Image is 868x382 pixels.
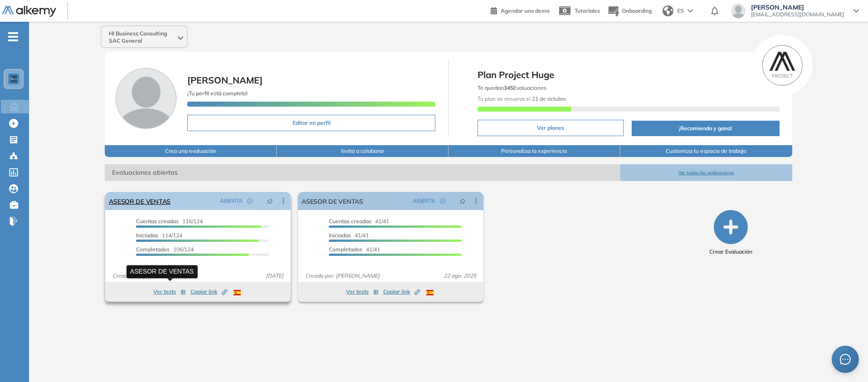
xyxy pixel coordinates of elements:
[751,11,844,18] span: [EMAIL_ADDRESS][DOMAIN_NAME]
[478,95,566,102] span: Tu plan se renueva el
[620,145,792,157] button: Customiza tu espacio de trabajo
[329,218,389,225] span: 41/41
[262,272,287,280] span: [DATE]
[459,197,466,205] span: pushpin
[840,354,851,365] span: message
[136,218,179,225] span: Cuentas creadas
[426,290,434,295] img: ESP
[709,248,752,256] span: Crear Evaluación
[607,1,652,21] button: Onboarding
[709,210,752,256] button: Crear Evaluación
[127,265,198,278] div: ASESOR DE VENTAS
[677,7,684,15] span: ES
[453,194,473,208] button: pushpin
[234,290,241,295] img: ESP
[277,145,449,157] button: Invita a colaborar
[8,36,18,38] i: -
[187,90,248,97] span: ¡Tu perfil está completo!
[187,74,263,86] span: [PERSON_NAME]
[105,164,620,181] span: Evaluaciones abiertas
[2,6,56,17] img: Logo
[136,232,182,239] span: 114/124
[302,192,363,210] a: ASESOR DE VENTAS
[302,272,383,280] span: Creado por: [PERSON_NAME]
[346,286,379,297] button: Ver tests
[531,95,566,102] b: 21 de octubre
[329,232,369,239] span: 41/41
[622,7,652,14] span: Onboarding
[105,145,277,157] button: Crea una evaluación
[153,286,186,297] button: Ver tests
[440,272,480,280] span: 22 ago. 2025
[329,218,371,225] span: Cuentas creadas
[413,197,435,205] span: ABIERTA
[136,218,203,225] span: 116/124
[449,145,620,157] button: Personaliza la experiencia
[136,246,170,253] span: Completados
[491,5,550,15] a: Agendar una demo
[247,198,253,204] span: check-circle
[109,30,176,44] span: Hl Business Consulting SAC General
[136,246,194,253] span: 106/124
[478,68,779,82] span: Plan Project Huge
[751,4,844,11] span: [PERSON_NAME]
[478,120,624,136] button: Ver planes
[109,272,190,280] span: Creado por: [PERSON_NAME]
[220,197,243,205] span: ABIERTA
[501,7,550,14] span: Agendar una demo
[329,232,351,239] span: Iniciadas
[383,286,420,297] button: Copiar link
[575,7,600,14] span: Tutoriales
[620,164,792,181] button: Ver todas las evaluaciones
[190,286,227,297] button: Copiar link
[688,9,693,13] img: arrow
[190,288,227,296] span: Copiar link
[10,75,17,83] img: https://assets.alkemy.org/workspaces/1802/d452bae4-97f6-47ab-b3bf-1c40240bc960.jpg
[260,194,280,208] button: pushpin
[383,288,420,296] span: Copiar link
[504,84,513,91] b: 345
[632,121,779,136] button: ¡Recomienda y gana!
[478,84,546,91] span: Te quedan Evaluaciones
[267,197,273,205] span: pushpin
[329,246,362,253] span: Completados
[187,115,435,131] button: Editar mi perfil
[329,246,380,253] span: 41/41
[109,192,171,210] a: ASESOR DE VENTAS
[440,198,445,204] span: check-circle
[663,5,673,16] img: world
[116,68,176,129] img: Foto de perfil
[136,232,158,239] span: Iniciadas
